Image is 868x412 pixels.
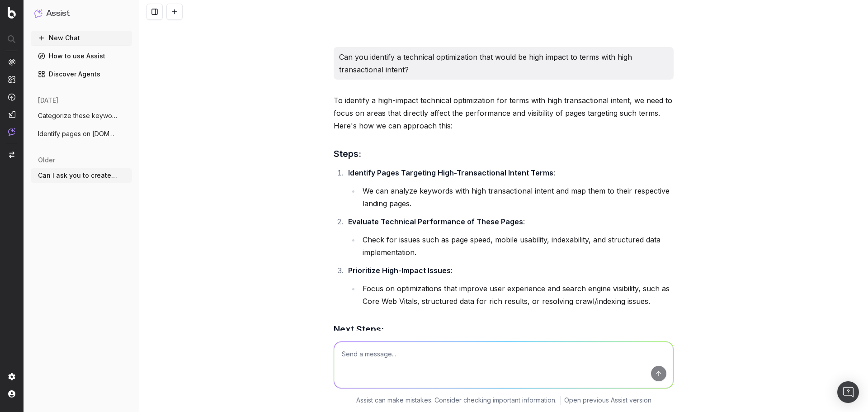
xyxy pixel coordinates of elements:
[348,168,553,177] strong: Identify Pages Targeting High-Transactional Intent Terms
[38,111,118,120] span: Categorize these keywords for my content
[837,381,859,403] div: Open Intercom Messenger
[9,152,14,158] img: Switch project
[31,31,132,45] button: New Chat
[345,264,674,308] li: :
[345,166,674,210] li: :
[356,396,557,405] p: Assist can make mistakes. Consider checking important information.
[38,129,118,138] span: Identify pages on [DOMAIN_NAME] that h
[8,111,15,118] img: Studio
[38,171,118,180] span: Can I ask you to create a segment if I g
[8,58,15,66] img: Analytics
[334,147,674,161] h3: Steps:
[31,127,132,141] button: Identify pages on [DOMAIN_NAME] that h
[8,390,15,398] img: My account
[360,282,674,308] li: Focus on optimizations that improve user experience and search engine visibility, such as Core We...
[38,96,58,105] span: [DATE]
[339,51,668,76] p: Can you identify a technical optimization that would be high impact to terms with high transactio...
[8,373,15,380] img: Setting
[334,94,674,132] p: To identify a high-impact technical optimization for terms with high transactional intent, we nee...
[38,156,55,165] span: older
[31,168,132,183] button: Can I ask you to create a segment if I g
[8,93,15,101] img: Activation
[34,9,42,18] img: Assist
[8,76,15,83] img: Intelligence
[8,128,15,136] img: Assist
[334,322,674,336] h3: Next Steps:
[360,233,674,259] li: Check for issues such as page speed, mobile usability, indexability, and structured data implemen...
[31,67,132,81] a: Discover Agents
[345,215,674,259] li: :
[360,185,674,210] li: We can analyze keywords with high transactional intent and map them to their respective landing p...
[348,217,523,226] strong: Evaluate Technical Performance of These Pages
[564,396,651,405] a: Open previous Assist version
[31,49,132,63] a: How to use Assist
[348,266,451,275] strong: Prioritize High-Impact Issues
[8,7,16,19] img: Botify logo
[34,7,128,20] button: Assist
[31,109,132,123] button: Categorize these keywords for my content
[46,7,70,20] h1: Assist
